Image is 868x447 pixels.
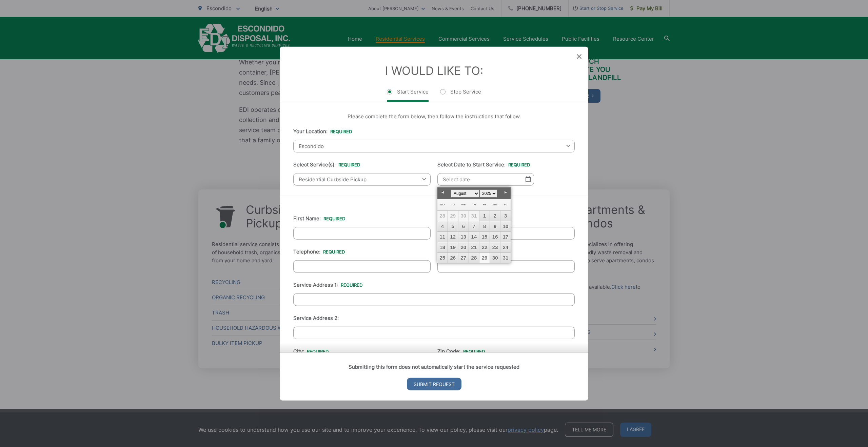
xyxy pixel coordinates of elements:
[490,253,500,263] a: 30
[479,221,490,231] a: 8
[437,161,530,167] label: Select Date to Start Service:
[437,173,534,185] input: Select date
[437,221,448,231] a: 4
[437,253,448,263] a: 25
[504,203,507,206] span: Sunday
[448,242,458,252] a: 19
[458,253,469,263] a: 27
[451,203,455,206] span: Tuesday
[458,221,469,231] a: 6
[437,242,448,252] a: 18
[469,242,479,252] a: 21
[490,232,500,242] a: 16
[490,211,500,221] a: 2
[448,253,458,263] a: 26
[458,211,469,221] span: 30
[293,248,345,255] label: Telephone:
[500,242,511,252] a: 24
[387,88,429,102] label: Start Service
[293,140,575,152] span: Escondido
[451,189,479,198] select: Select month
[293,215,345,221] label: First Name:
[469,253,479,263] a: 28
[448,232,458,242] a: 12
[469,232,479,242] a: 14
[526,176,531,182] img: Select date
[490,221,500,231] a: 9
[437,232,448,242] a: 11
[448,221,458,231] a: 5
[440,203,445,206] span: Monday
[500,232,511,242] a: 17
[293,173,431,185] span: Residential Curbside Pickup
[448,211,458,221] span: 29
[500,221,511,231] a: 10
[458,242,469,252] a: 20
[479,211,490,221] a: 1
[472,203,476,206] span: Thursday
[469,221,479,231] a: 7
[458,232,469,242] a: 13
[293,161,360,167] label: Select Service(s):
[483,203,487,206] span: Friday
[479,242,490,252] a: 22
[407,378,461,390] input: Submit Request
[293,128,352,134] label: Your Location:
[293,282,362,288] label: Service Address 1:
[500,211,511,221] a: 3
[461,203,466,206] span: Wednesday
[349,364,519,370] strong: Submitting this form does not automatically start the service requested
[500,187,511,198] a: Next
[385,63,483,77] label: I Would Like To:
[500,253,511,263] a: 31
[479,253,490,263] a: 29
[479,232,490,242] a: 15
[479,189,497,198] select: Select year
[440,88,481,102] label: Stop Service
[293,112,575,120] p: Please complete the form below, then follow the instructions that follow.
[490,242,500,252] a: 23
[469,211,479,221] span: 31
[437,187,448,198] a: Prev
[437,211,448,221] span: 28
[293,315,339,321] label: Service Address 2:
[493,203,497,206] span: Saturday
